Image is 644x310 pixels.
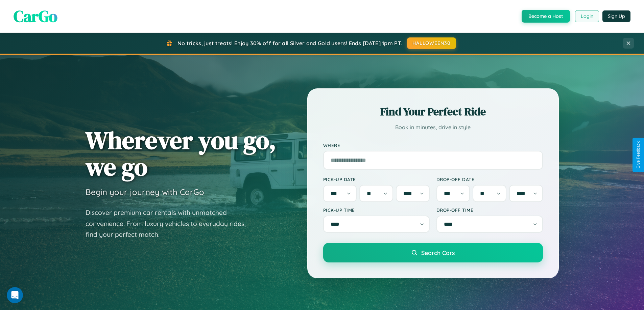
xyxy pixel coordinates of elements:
[86,187,204,197] h3: Begin your journey with CarGo
[323,243,543,262] button: Search Cars
[323,104,543,119] h2: Find Your Perfect Ride
[323,122,543,132] p: Book in minutes, drive in style
[575,10,599,22] button: Login
[323,207,430,213] label: Pick-up Time
[323,142,543,148] label: Where
[436,176,543,182] label: Drop-off Date
[86,127,276,180] h1: Wherever you go, we go
[7,287,23,303] iframe: Intercom live chat
[436,207,543,213] label: Drop-off Time
[421,249,455,256] span: Search Cars
[522,10,570,23] button: Become a Host
[177,40,402,47] span: No tricks, just treats! Enjoy 30% off for all Silver and Gold users! Ends [DATE] 1pm PT.
[14,5,57,27] span: CarGo
[636,141,641,169] div: Give Feedback
[407,37,456,49] button: HALLOWEEN30
[323,176,430,182] label: Pick-up Date
[602,10,630,22] button: Sign Up
[86,207,255,240] p: Discover premium car rentals with unmatched convenience. From luxury vehicles to everyday rides, ...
